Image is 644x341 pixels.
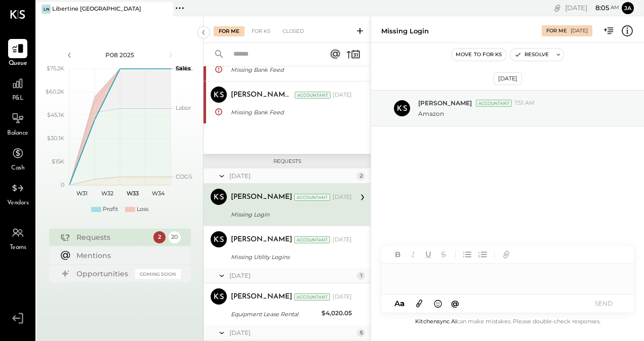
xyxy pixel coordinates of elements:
button: Ordered List [476,248,489,261]
button: Resolve [510,49,553,61]
span: P&L [12,94,24,103]
div: Requests [209,158,366,165]
div: Accountant [294,236,330,243]
div: Missing Bank Feed [231,65,349,75]
div: [DATE] [333,193,352,201]
span: Queue [9,59,27,68]
div: Missing Bank Feed [231,107,349,117]
span: Cash [11,164,24,173]
div: [DATE] [229,172,354,180]
button: Strikethrough [437,248,450,261]
span: 7:51 AM [514,99,535,107]
text: $15K [52,158,64,165]
span: Teams [10,243,26,252]
span: Vendors [7,199,29,208]
button: Bold [391,248,405,261]
div: P08 2025 [77,51,163,59]
div: [DATE] [333,91,352,99]
text: $75.2K [47,65,64,72]
div: Missing Utility Logins [231,252,349,262]
div: 2 [357,172,365,180]
div: Accountant [294,293,330,301]
div: [PERSON_NAME] Raloti [231,90,293,100]
div: For Me [546,27,567,34]
div: [DATE] [565,3,619,13]
button: ja [622,2,634,14]
div: Accountant [295,92,331,99]
button: Move to for ks [452,49,506,61]
div: For Me [214,26,245,36]
div: Accountant [294,194,330,201]
div: Accountant [476,100,512,107]
div: [PERSON_NAME] [231,192,292,202]
a: Cash [1,144,35,173]
div: 20 [169,231,181,243]
div: $4,020.05 [321,308,352,318]
div: [DATE] [229,271,354,280]
a: Balance [1,109,35,138]
div: Requests [76,232,148,242]
div: Missing Login [381,26,429,36]
text: 0 [61,181,64,188]
a: Vendors [1,179,35,208]
div: Closed [277,26,309,36]
span: am [611,4,619,11]
span: @ [451,299,459,308]
button: Add URL [500,248,513,261]
div: [DATE] [229,328,354,337]
p: Amazon [418,109,444,118]
div: copy link [552,3,562,13]
text: $60.2K [46,88,64,95]
div: [DATE] [333,293,352,301]
div: Opportunities [76,269,130,279]
div: Mentions [76,250,176,261]
text: W34 [151,190,165,197]
text: Labor [176,104,191,111]
button: Underline [422,248,435,261]
a: Teams [1,223,35,252]
button: Aa [391,298,408,309]
button: SEND [583,296,624,310]
a: Queue [1,39,35,68]
div: Libertine [GEOGRAPHIC_DATA] [52,5,141,13]
div: [DATE] [333,236,352,244]
div: 5 [357,329,365,337]
text: W33 [127,190,139,197]
button: @ [448,297,462,310]
div: Equipment Lease Rental [231,309,318,319]
div: [DATE] [494,72,522,85]
span: 8 : 05 [589,3,609,13]
text: $45.1K [47,111,64,118]
text: Sales [176,65,191,72]
div: [PERSON_NAME] [231,235,292,245]
span: Balance [7,129,28,138]
text: W32 [101,190,113,197]
span: a [400,299,405,308]
text: $30.1K [47,135,64,142]
div: Profit [103,205,118,214]
div: 1 [357,272,365,280]
div: Coming Soon [135,269,181,279]
div: Loss [137,205,148,214]
div: 2 [153,231,166,243]
text: W31 [76,190,88,197]
span: [PERSON_NAME] [418,99,472,107]
a: P&L [1,74,35,103]
button: Unordered List [461,248,474,261]
text: COGS [176,173,192,180]
div: For KS [247,26,275,36]
div: LN [42,5,51,14]
button: Italic [407,248,420,261]
div: Missing Login [231,209,349,220]
div: [DATE] [571,27,588,34]
div: [PERSON_NAME] [231,292,292,302]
